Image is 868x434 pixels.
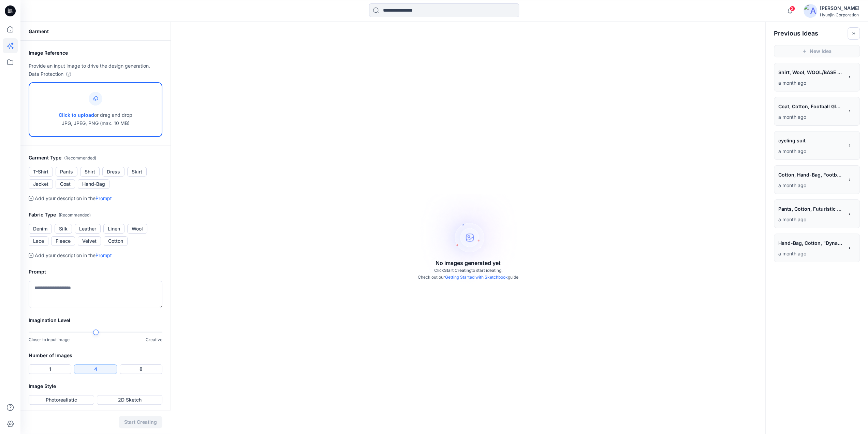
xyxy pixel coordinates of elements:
[120,364,162,374] button: 8
[56,179,75,189] button: Coat
[95,252,112,258] a: Prompt
[29,268,162,276] h2: Prompt
[78,236,101,246] button: Velvet
[59,212,91,218] span: ( Recommended )
[820,4,859,12] div: [PERSON_NAME]
[95,195,112,201] a: Prompt
[774,29,818,38] h2: Previous Ideas
[418,267,518,281] p: Click to start ideating. Check out our guide
[444,268,471,273] span: Start Creating
[51,236,75,246] button: Fleece
[778,170,843,180] span: Cotton, Hand-Bag, Football Glove Design
[74,364,117,374] button: 4
[778,181,844,190] p: July 22, 2025
[29,236,48,246] button: Lace
[29,62,162,70] p: Provide an input image to drive the design generation.
[778,113,844,121] p: July 22, 2025
[778,147,844,155] p: July 22, 2025
[29,179,53,189] button: Jacket
[804,4,817,18] img: avatar
[56,167,77,177] button: Pants
[778,238,843,248] span: Hand-Bag, Cotton, "Dynamic rotating globe with glowing continents, particle effects swirling arou...
[778,204,843,214] span: Pants, Cotton, Futuristic motocross pants with holographic racing stripes, LED light integration ...
[436,259,501,267] p: No images generated yet
[35,194,112,202] p: Add your description in the
[104,236,128,246] button: Cotton
[790,6,795,11] span: 2
[59,111,132,127] p: or drag and drop JPG, JPEG, PNG (max. 10 MB)
[445,275,508,280] a: Getting Started with Sketchbook
[59,112,94,118] span: Click to upload
[29,167,53,177] button: T-Shirt
[29,316,162,324] h2: Imagination Level
[29,382,162,390] h2: Image Style
[29,154,162,162] h2: Garment Type
[778,136,843,145] span: cycling suit
[29,70,63,78] p: Data Protection
[29,336,70,343] p: Closer to input image
[29,49,162,57] h2: Image Reference
[29,364,71,374] button: 1
[778,101,843,111] span: Coat, Cotton, Football Glove Design
[103,224,124,234] button: Linen
[146,336,162,343] p: Creative
[35,251,112,260] p: Add your description in the
[29,395,94,405] button: Photorealistic
[778,79,844,87] p: July 22, 2025
[778,67,843,77] span: Shirt, Wool, WOOL/BASE LAYER
[820,12,859,17] div: Hyunjin Corporation
[55,224,72,234] button: Silk
[102,167,124,177] button: Dress
[848,27,860,40] button: Toggle idea bar
[778,215,844,224] p: July 22, 2025
[29,211,162,219] h2: Fabric Type
[127,224,147,234] button: Wool
[778,250,844,258] p: July 22, 2025
[29,351,162,360] h2: Number of Images
[80,167,100,177] button: Shirt
[29,224,52,234] button: Denim
[78,179,109,189] button: Hand-Bag
[64,155,96,160] span: ( Recommended )
[75,224,101,234] button: Leather
[97,395,162,405] button: 2D Sketch
[127,167,147,177] button: Skirt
